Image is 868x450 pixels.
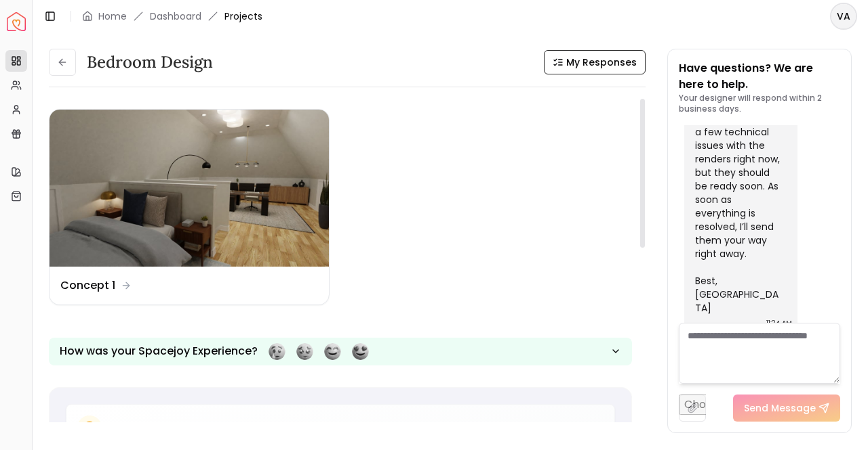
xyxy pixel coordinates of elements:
h5: Need Help with Your Design? [110,418,287,437]
a: Concept 1Concept 1 [49,109,330,305]
a: Dashboard [150,9,201,23]
span: VA [831,4,856,28]
dd: Concept 1 [60,277,115,294]
h3: Bedroom Design [87,51,213,73]
img: Spacejoy Logo [7,12,26,31]
div: 11:24 AM [766,316,792,330]
p: Your designer will respond within 2 business days. [679,93,840,114]
button: My Responses [544,50,646,74]
span: My Responses [566,55,637,69]
button: How was your Spacejoy Experience?Feeling terribleFeeling badFeeling goodFeeling awesome [49,338,632,365]
p: Have questions? We are here to help. [679,60,840,93]
span: Projects [224,9,262,23]
p: How was your Spacejoy Experience? [60,343,258,359]
a: Home [98,9,127,23]
button: VA [830,3,857,30]
nav: breadcrumb [82,9,262,23]
div: Hi [PERSON_NAME], I wanted to give you a quick update on your home office/bedroom design. There a... [695,17,784,315]
a: Spacejoy [7,12,26,31]
img: Concept 1 [50,110,329,267]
